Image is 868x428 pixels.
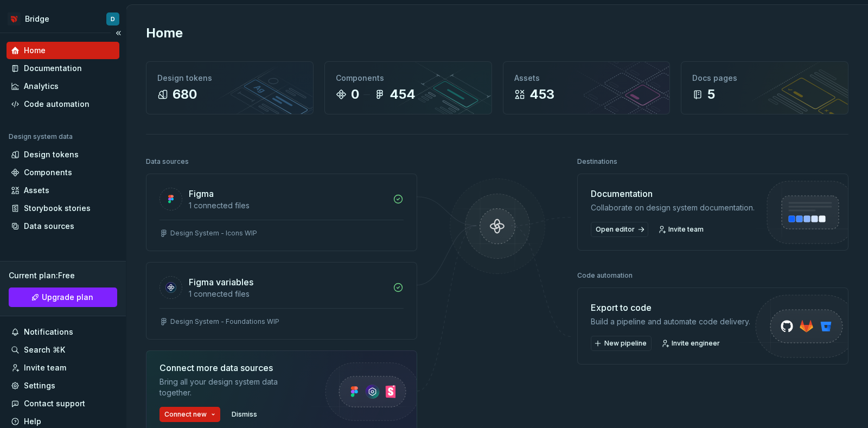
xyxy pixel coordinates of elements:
[336,73,481,84] div: Components
[390,86,416,103] div: 454
[9,132,73,141] div: Design system data
[170,229,257,238] div: Design System - Icons WIP
[24,203,91,214] div: Storybook stories
[170,317,279,326] div: Design System - Foundations WIP
[668,225,704,234] span: Invite team
[42,292,93,303] span: Upgrade plan
[227,407,262,422] button: Dismiss
[7,146,119,163] a: Design tokens
[189,200,386,211] div: 1 connected files
[157,73,302,84] div: Design tokens
[577,154,617,169] div: Destinations
[604,339,647,348] span: New pipeline
[25,14,49,24] div: Bridge
[24,327,73,337] div: Notifications
[7,395,119,412] button: Contact support
[324,61,492,114] a: Components0454
[591,222,648,237] a: Open editor
[24,398,85,409] div: Contact support
[146,154,189,169] div: Data sources
[591,336,652,351] button: New pipeline
[24,221,74,232] div: Data sources
[7,42,119,59] a: Home
[529,86,554,103] div: 453
[111,15,115,23] div: D
[111,25,126,41] button: Collapse sidebar
[146,174,417,251] a: Figma1 connected filesDesign System - Icons WIP
[591,202,755,213] div: Collaborate on design system documentation.
[24,344,65,355] div: Search ⌘K
[591,301,750,314] div: Export to code
[503,61,671,114] a: Assets453
[159,407,220,422] button: Connect new
[7,78,119,95] a: Analytics
[591,187,755,200] div: Documentation
[189,276,253,289] div: Figma variables
[672,339,720,348] span: Invite engineer
[24,380,55,391] div: Settings
[9,288,117,307] a: Upgrade plan
[159,361,306,374] div: Connect more data sources
[596,225,635,234] span: Open editor
[24,45,46,56] div: Home
[24,63,82,74] div: Documentation
[24,416,41,427] div: Help
[7,200,119,217] a: Storybook stories
[146,61,314,114] a: Design tokens680
[707,86,715,103] div: 5
[159,376,306,398] div: Bring all your design system data together.
[189,187,214,200] div: Figma
[351,86,359,103] div: 0
[7,218,119,235] a: Data sources
[7,341,119,359] button: Search ⌘K
[658,336,725,351] a: Invite engineer
[24,99,90,110] div: Code automation
[9,270,117,281] div: Current plan : Free
[692,73,837,84] div: Docs pages
[146,262,417,340] a: Figma variables1 connected filesDesign System - Foundations WIP
[655,222,709,237] a: Invite team
[514,73,659,84] div: Assets
[7,359,119,376] a: Invite team
[232,410,257,419] span: Dismiss
[146,24,183,42] h2: Home
[7,377,119,394] a: Settings
[7,323,119,341] button: Notifications
[24,185,49,196] div: Assets
[24,362,66,373] div: Invite team
[7,182,119,199] a: Assets
[24,81,59,92] div: Analytics
[7,95,119,113] a: Code automation
[24,149,79,160] div: Design tokens
[2,7,124,30] button: BridgeD
[681,61,848,114] a: Docs pages5
[164,410,207,419] span: Connect new
[577,268,633,283] div: Code automation
[8,12,21,25] img: 3f850d6b-8361-4b34-8a82-b945b4d8a89b.png
[7,60,119,77] a: Documentation
[7,164,119,181] a: Components
[189,289,386,299] div: 1 connected files
[24,167,72,178] div: Components
[173,86,197,103] div: 680
[591,316,750,327] div: Build a pipeline and automate code delivery.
